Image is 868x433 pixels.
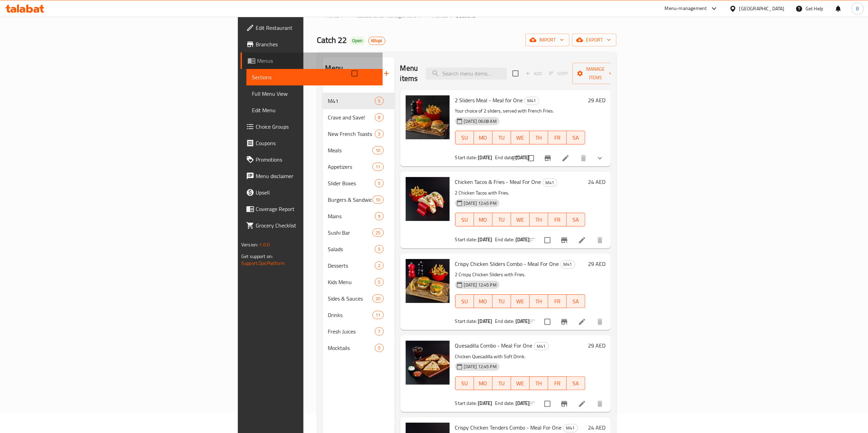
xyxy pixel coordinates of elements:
[548,213,567,226] button: FR
[458,215,471,225] span: SU
[455,399,477,408] span: Start date:
[256,155,377,164] span: Promotions
[551,378,564,388] span: FR
[563,424,578,432] div: M41
[567,376,585,390] button: SA
[455,422,562,433] span: Crispy Chicken Tenders Combo - Meal For One
[373,147,383,154] span: 10
[495,153,514,162] span: End date:
[241,201,383,217] a: Coverage Report
[328,146,373,154] span: Meals
[256,40,377,48] span: Branches
[531,36,564,44] span: import
[375,344,383,352] div: items
[323,307,395,323] div: Drinks11
[551,215,564,225] span: FR
[375,279,383,285] span: 5
[257,57,377,65] span: Menus
[495,133,508,143] span: TU
[375,98,383,104] span: 5
[323,159,395,175] div: Appetizers11
[406,177,450,221] img: Chicken Tacos & Fries - Meal For One
[372,146,383,154] div: items
[426,68,507,80] input: search
[406,95,450,139] img: 2 Sliders Meal - Meal for One
[478,235,492,244] b: [DATE]
[323,257,395,274] div: Desserts2
[592,396,608,412] button: delete
[478,399,492,408] b: [DATE]
[375,278,383,286] div: items
[455,259,559,269] span: Crispy Chicken Sliders Combo - Meal For One
[511,294,530,308] button: WE
[328,311,373,319] div: Drinks
[493,213,511,226] button: TU
[372,196,383,204] div: items
[419,11,421,20] li: /
[373,295,383,302] span: 20
[455,131,474,144] button: SU
[540,150,556,166] button: Branch-specific-item
[560,260,575,269] div: M41
[548,376,567,390] button: FR
[375,345,383,351] span: 5
[256,122,377,131] span: Choice Groups
[514,378,527,388] span: WE
[578,400,586,408] a: Edit menu item
[578,236,586,244] a: Edit menu item
[474,376,493,390] button: MO
[514,133,527,143] span: WE
[375,261,383,270] div: items
[375,114,383,121] span: 8
[455,352,585,361] p: Chicken Quesadilla with Soft Drink.
[569,296,582,306] span: SA
[241,36,383,52] a: Branches
[328,229,373,237] div: Sushi Bar
[328,294,373,303] span: Sides & Sauces
[328,278,375,286] span: Kids Menu
[455,270,585,279] p: 2 Crispy Chicken Sliders with Fries.
[534,342,549,350] div: M41
[328,130,375,138] span: New French Toasts
[328,344,375,352] div: Mocktails
[495,235,514,244] span: End date:
[241,184,383,201] a: Upsell
[588,341,605,350] h6: 29 AED
[252,106,377,114] span: Edit Menu
[556,314,572,330] button: Branch-specific-item
[375,246,383,253] span: 5
[328,113,375,121] div: Crave and Save!
[323,90,395,359] nav: Menu sections
[252,90,377,98] span: Full Menu View
[455,294,474,308] button: SU
[572,34,616,46] button: export
[530,294,548,308] button: TH
[507,150,524,166] button: sort-choices
[592,150,608,166] button: show more
[556,396,572,412] button: Branch-specific-item
[596,154,604,162] svg: Show Choices
[588,177,605,187] h6: 24 AED
[495,296,508,306] span: TU
[241,259,285,268] a: Support.OpsPlatform
[458,378,471,388] span: SU
[328,212,375,220] span: Mains
[588,95,605,105] h6: 29 AED
[551,296,564,306] span: FR
[567,131,585,144] button: SA
[548,131,567,144] button: FR
[461,363,499,370] span: [DATE] 12:45 PM
[567,294,585,308] button: SA
[461,282,499,288] span: [DATE] 12:45 PM
[328,196,373,204] div: Burgers & Sandwiches
[493,376,511,390] button: TU
[455,317,477,326] span: Start date:
[569,215,582,225] span: SA
[477,215,490,225] span: MO
[323,208,395,224] div: Mains9
[530,213,548,226] button: TH
[246,85,383,102] a: Full Menu View
[478,317,492,326] b: [DATE]
[328,327,375,336] span: Fresh Juices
